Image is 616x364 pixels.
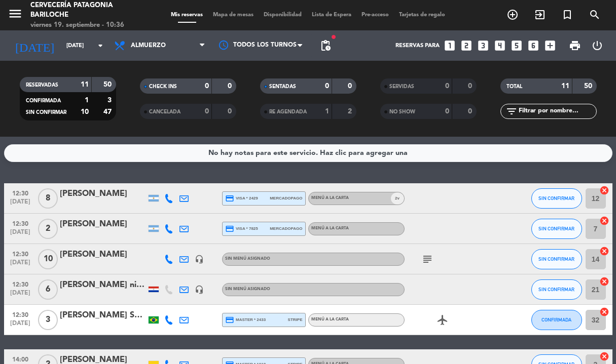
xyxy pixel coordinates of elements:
[543,39,557,52] i: add_box
[60,248,146,261] div: [PERSON_NAME]
[307,12,356,18] span: Lista de Espera
[586,30,608,61] div: LOG OUT
[259,12,307,18] span: Disponibilidad
[270,195,302,201] span: mercadopago
[38,219,58,239] span: 2
[225,224,258,233] span: visa * 7825
[103,108,114,115] strong: 47
[325,83,329,90] strong: 0
[348,108,354,115] strong: 2
[166,12,208,18] span: Mis reservas
[30,20,147,30] div: viernes 19. septiembre - 10:36
[356,12,394,18] span: Pre-acceso
[8,259,33,271] span: [DATE]
[460,39,473,52] i: looks_two
[531,188,582,209] button: SIN CONFIRMAR
[225,257,270,261] span: Sin menú asignado
[599,185,609,195] i: cancel
[506,84,522,89] span: TOTAL
[589,9,601,21] i: search
[225,194,234,203] i: credit_card
[225,287,270,291] span: Sin menú asignado
[26,98,61,103] span: CONFIRMADA
[195,285,204,294] i: headset_mic
[538,256,574,262] span: SIN CONFIRMAR
[38,188,58,209] span: 8
[195,255,204,264] i: headset_mic
[531,310,582,330] button: CONFIRMADA
[225,194,258,203] span: visa * 2429
[8,308,33,320] span: 12:30
[531,219,582,239] button: SIN CONFIRMAR
[38,279,58,300] span: 6
[38,249,58,269] span: 10
[131,42,166,49] span: Almuerzo
[85,97,89,104] strong: 1
[208,12,259,18] span: Mapa de mesas
[38,310,58,330] span: 3
[60,278,146,292] div: [PERSON_NAME] niños
[225,315,266,325] span: master * 2433
[538,287,574,292] span: SIN CONFIRMAR
[445,108,449,115] strong: 0
[421,253,433,265] i: subject
[8,34,61,57] i: [DATE]
[445,83,449,90] strong: 0
[394,12,450,18] span: Tarjetas de regalo
[26,110,66,115] span: SIN CONFIRMAR
[348,83,354,90] strong: 0
[311,317,349,321] span: MENÚ A LA CARTA
[561,83,569,90] strong: 11
[389,109,415,114] span: NO SHOW
[311,196,349,200] span: MENÚ A LA CARTA
[8,248,33,259] span: 12:30
[468,108,474,115] strong: 0
[94,39,106,52] i: arrow_drop_down
[527,39,540,52] i: looks_6
[391,192,404,205] span: v
[205,83,209,90] strong: 0
[8,6,23,21] i: menu
[599,246,609,256] i: cancel
[8,278,33,290] span: 12:30
[103,81,114,88] strong: 50
[8,187,33,198] span: 12:30
[288,316,303,323] span: stripe
[325,108,329,115] strong: 1
[107,97,114,104] strong: 3
[269,84,296,89] span: SENTADAS
[26,83,58,88] span: RESERVADAS
[599,216,609,226] i: cancel
[149,109,180,114] span: CANCELADA
[538,195,574,201] span: SIN CONFIRMAR
[81,81,89,88] strong: 11
[8,229,33,240] span: [DATE]
[395,195,397,201] span: 2
[477,39,490,52] i: looks_3
[228,83,234,90] strong: 0
[561,9,573,21] i: turned_in_not
[60,187,146,200] div: [PERSON_NAME]
[270,225,302,232] span: mercadopago
[60,309,146,322] div: [PERSON_NAME] Sales [PERSON_NAME]
[228,108,234,115] strong: 0
[599,351,609,361] i: cancel
[505,105,518,117] i: filter_list
[468,83,474,90] strong: 0
[208,147,408,159] div: No hay notas para este servicio. Haz clic para agregar una
[269,109,307,114] span: RE AGENDADA
[8,217,33,229] span: 12:30
[569,39,581,52] span: print
[389,84,414,89] span: SERVIDAS
[531,249,582,269] button: SIN CONFIRMAR
[149,84,177,89] span: CHECK INS
[319,39,332,52] span: pending_actions
[30,1,147,20] div: Cervecería Patagonia Bariloche
[8,6,23,25] button: menu
[518,106,596,117] input: Filtrar por nombre...
[493,39,506,52] i: looks_4
[591,39,603,52] i: power_settings_new
[506,9,519,21] i: add_circle_outline
[510,39,523,52] i: looks_5
[531,279,582,300] button: SIN CONFIRMAR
